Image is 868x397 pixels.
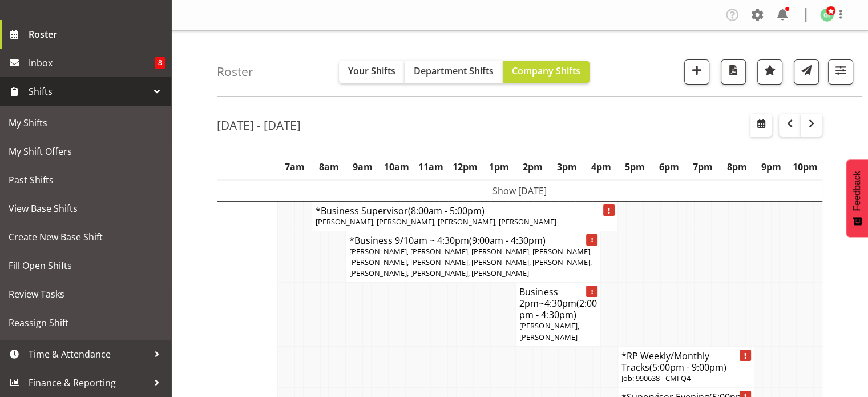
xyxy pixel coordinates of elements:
h4: *Business 9/10am ~ 4:30pm [349,235,597,246]
span: Roster [29,26,165,43]
h4: Roster [217,65,253,78]
th: 7pm [686,154,720,180]
button: Add a new shift [684,59,709,85]
img: grant-innes122.jpg [820,8,834,22]
th: 3pm [550,154,584,180]
span: Fill Open Shifts [9,257,163,274]
span: Inbox [29,54,155,71]
th: 11am [414,154,448,180]
span: 8 [155,57,165,69]
th: 9pm [754,154,788,180]
span: Feedback [852,171,862,211]
span: Department Shifts [414,65,494,77]
span: Shifts [29,83,148,100]
span: Past Shifts [9,171,163,189]
button: Company Shifts [503,61,590,83]
span: (5:00pm - 9:00pm) [649,361,726,374]
span: [PERSON_NAME], [PERSON_NAME] [519,320,579,342]
h4: Business 2pm~4:30pm [519,286,597,320]
th: 8pm [720,154,754,180]
th: 5pm [618,154,652,180]
button: Your Shifts [339,61,405,83]
h4: *RP Weekly/Monthly Tracks [621,350,750,373]
span: Finance & Reporting [29,374,148,391]
th: 4pm [584,154,618,180]
a: My Shift Offers [3,137,168,166]
a: Past Shifts [3,166,168,194]
button: Download a PDF of the roster according to the set date range. [721,59,746,85]
span: My Shifts [9,114,163,131]
th: 7am [278,154,312,180]
button: Department Shifts [405,61,503,83]
button: Highlight an important date within the roster. [757,59,782,85]
a: My Shifts [3,109,168,137]
p: Job: 990638 - CMI Q4 [621,373,750,384]
h4: *Business Supervisor [316,205,615,216]
a: Reassign Shift [3,308,168,337]
button: Feedback - Show survey [846,159,868,237]
button: Filter Shifts [828,59,853,85]
a: View Base Shifts [3,194,168,223]
button: Send a list of all shifts for the selected filtered period to all rostered employees. [794,59,819,85]
span: Time & Attendance [29,346,148,363]
span: Create New Base Shift [9,228,163,246]
button: Select a specific date within the roster. [750,114,772,137]
th: 6pm [652,154,686,180]
th: 2pm [516,154,550,180]
span: (9:00am - 4:30pm) [469,234,546,247]
th: 10am [380,154,414,180]
h2: [DATE] - [DATE] [217,118,301,133]
th: 12pm [448,154,482,180]
span: View Base Shifts [9,200,163,217]
a: Review Tasks [3,280,168,308]
th: 10pm [788,154,822,180]
th: 8am [312,154,346,180]
span: Review Tasks [9,286,163,303]
span: My Shift Offers [9,143,163,160]
a: Fill Open Shifts [3,251,168,280]
span: (8:00am - 5:00pm) [408,204,485,217]
span: Your Shifts [348,65,395,77]
td: Show [DATE] [217,180,822,202]
span: [PERSON_NAME], [PERSON_NAME], [PERSON_NAME], [PERSON_NAME] [316,216,556,227]
span: (2:00pm - 4:30pm) [519,297,596,321]
span: Reassign Shift [9,314,163,331]
a: Create New Base Shift [3,223,168,251]
th: 9am [346,154,380,180]
span: [PERSON_NAME], [PERSON_NAME], [PERSON_NAME], [PERSON_NAME], [PERSON_NAME], [PERSON_NAME], [PERSON... [349,246,592,278]
th: 1pm [482,154,516,180]
span: Company Shifts [512,65,580,77]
